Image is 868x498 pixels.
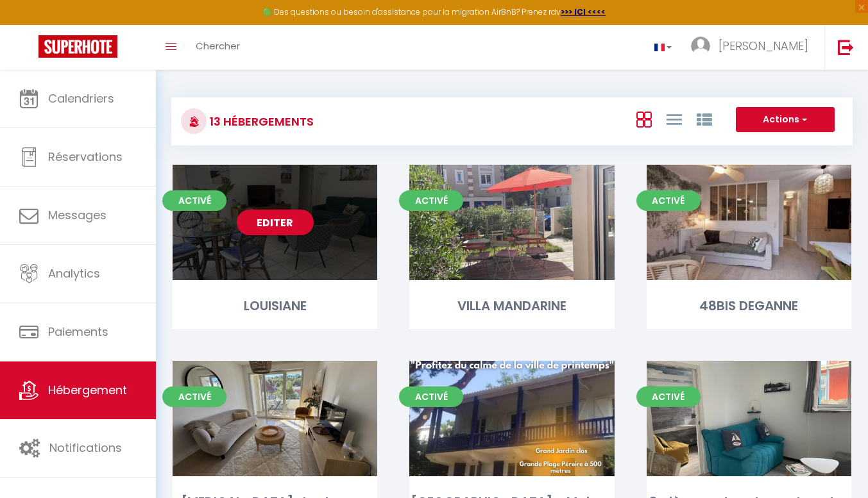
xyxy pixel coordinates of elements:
[38,35,117,58] img: Super Booking
[681,25,824,70] a: ... [PERSON_NAME]
[636,386,701,407] span: Activé
[162,190,226,211] span: Activé
[48,265,100,281] span: Analytics
[48,90,114,106] span: Calendriers
[186,25,250,70] a: Chercher
[237,210,314,235] a: Editer
[207,107,314,136] h3: 13 Hébergements
[399,386,463,407] span: Activé
[561,6,606,17] a: >>> ICI <<<<
[48,149,123,165] span: Réservations
[697,108,712,129] a: Vue par Groupe
[636,108,652,129] a: Vue en Box
[49,440,122,456] span: Notifications
[196,39,240,53] span: Chercher
[719,38,808,54] span: [PERSON_NAME]
[399,190,463,211] span: Activé
[48,324,108,340] span: Paiements
[636,190,701,211] span: Activé
[691,37,710,56] img: ...
[48,382,127,398] span: Hébergement
[173,296,377,316] div: LOUISIANE
[48,207,106,223] span: Messages
[409,296,614,316] div: VILLA MANDARINE
[162,386,226,407] span: Activé
[647,296,851,316] div: 48BIS DEGANNE
[736,107,835,133] button: Actions
[667,108,682,129] a: Vue en Liste
[838,39,854,55] img: logout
